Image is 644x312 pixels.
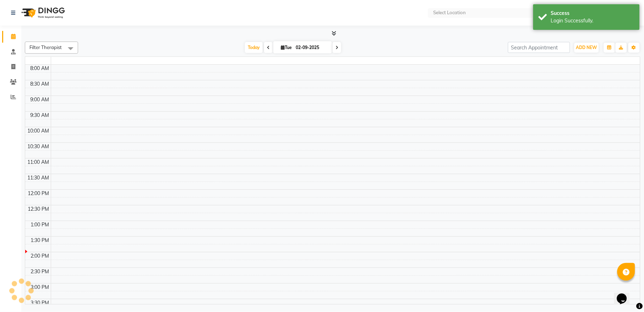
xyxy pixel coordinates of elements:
[26,127,51,135] div: 10:00 AM
[29,299,51,307] div: 3:30 PM
[574,43,599,53] button: ADD NEW
[29,284,51,291] div: 3:00 PM
[551,17,634,25] div: Login Successfully.
[29,112,51,119] div: 9:30 AM
[29,252,51,260] div: 2:00 PM
[576,45,597,50] span: ADD NEW
[26,174,51,182] div: 11:30 AM
[29,96,51,103] div: 9:00 AM
[27,190,51,197] div: 12:00 PM
[245,42,263,53] span: Today
[508,42,570,53] input: Search Appointment
[29,44,62,50] span: Filter Therapist
[29,268,51,275] div: 2:30 PM
[614,284,637,305] iframe: chat widget
[551,10,634,17] div: Success
[279,45,294,50] span: Tue
[26,158,51,166] div: 11:00 AM
[18,3,67,23] img: logo
[29,237,51,244] div: 1:30 PM
[29,221,51,228] div: 1:00 PM
[27,205,51,213] div: 12:30 PM
[294,42,329,53] input: 2025-09-02
[26,143,51,150] div: 10:30 AM
[433,9,466,16] div: Select Location
[29,65,51,72] div: 8:00 AM
[29,80,51,88] div: 8:30 AM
